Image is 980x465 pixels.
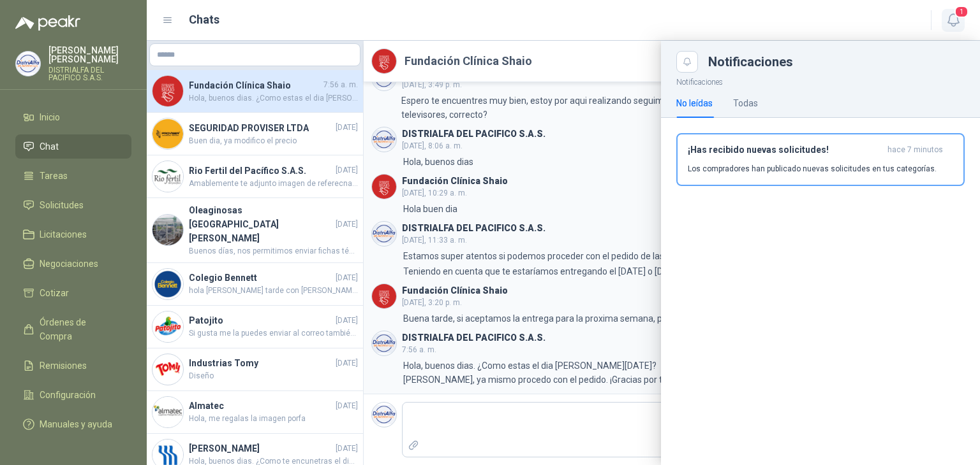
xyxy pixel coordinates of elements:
a: Manuales y ayuda [15,412,131,436]
button: ¡Has recibido nuevas solicitudes!hace 7 minutos Los compradores han publicado nuevas solicitudes ... [676,133,965,186]
a: Configuración [15,383,131,407]
span: hace 7 minutos [887,145,943,155]
div: Todas [733,96,758,110]
a: Licitaciones [15,222,131,247]
span: Negociaciones [40,257,98,271]
span: Órdenes de Compra [40,315,119,343]
p: Notificaciones [661,73,980,89]
a: Órdenes de Compra [15,310,131,348]
h1: Chats [189,11,219,29]
button: Close [676,51,698,73]
img: Logo peakr [15,15,80,31]
a: Solicitudes [15,193,131,217]
p: Los compradores han publicado nuevas solicitudes en tus categorías. [688,163,937,175]
div: Notificaciones [708,55,965,68]
p: DISTRIALFA DEL PACIFICO S.A.S. [48,66,131,82]
span: Inicio [40,110,60,124]
p: [PERSON_NAME] [PERSON_NAME] [48,46,131,64]
a: Tareas [15,164,131,188]
span: Manuales y ayuda [40,417,112,431]
a: Cotizar [15,281,131,305]
span: Tareas [40,169,68,183]
span: Cotizar [40,286,69,300]
span: 1 [954,6,969,18]
a: Chat [15,134,131,159]
img: Company Logo [16,52,40,76]
span: Configuración [40,388,96,402]
button: 1 [942,9,965,32]
span: Chat [40,139,59,154]
a: Negociaciones [15,252,131,276]
span: Remisiones [40,359,87,373]
a: Inicio [15,105,131,129]
a: Remisiones [15,354,131,378]
span: Licitaciones [40,227,87,241]
h3: ¡Has recibido nuevas solicitudes! [688,145,882,155]
span: Solicitudes [40,198,84,212]
div: No leídas [676,96,713,110]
